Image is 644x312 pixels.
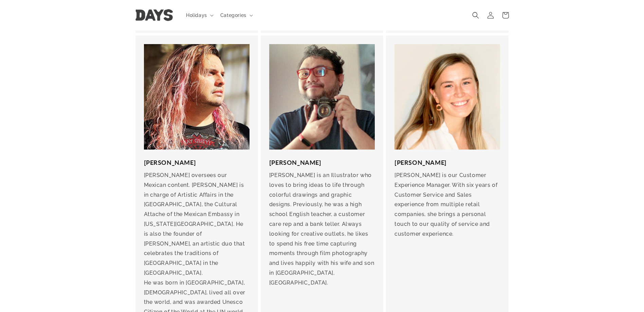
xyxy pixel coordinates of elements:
[468,8,483,23] summary: Search
[269,171,375,288] div: [PERSON_NAME] is an Illustrator who loves to bring ideas to life through colorful drawings and gr...
[220,12,246,18] span: Categories
[182,8,216,22] summary: Holidays
[144,158,250,167] h3: [PERSON_NAME]
[394,171,500,239] div: [PERSON_NAME] is our Customer Experience Manager. With six years of Customer Service and Sales ex...
[394,158,500,167] h3: [PERSON_NAME]
[144,171,250,278] p: [PERSON_NAME] oversees our Mexican content. [PERSON_NAME] is in charge of Artistic Affairs in the...
[186,12,207,18] span: Holidays
[269,44,375,150] img: Mel Artugue
[216,8,256,22] summary: Categories
[144,44,250,150] img: Enrique Quiroz
[269,158,375,167] h3: [PERSON_NAME]
[394,44,500,150] img: Olivia Brink
[135,9,173,21] img: Days United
